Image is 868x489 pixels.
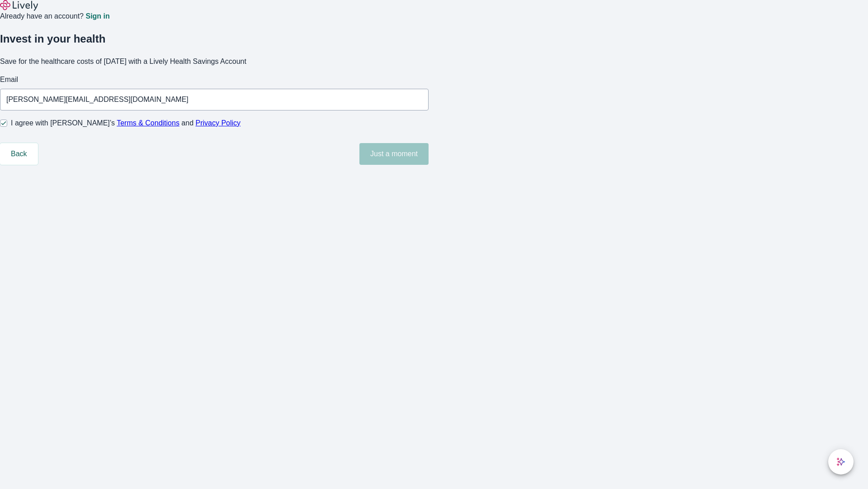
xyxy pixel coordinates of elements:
[836,457,845,466] svg: Lively AI Assistant
[11,118,241,129] span: I agree with [PERSON_NAME]’s and
[85,13,109,20] a: Sign in
[196,119,241,127] a: Privacy Policy
[828,449,854,475] button: chat
[117,119,179,127] a: Terms & Conditions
